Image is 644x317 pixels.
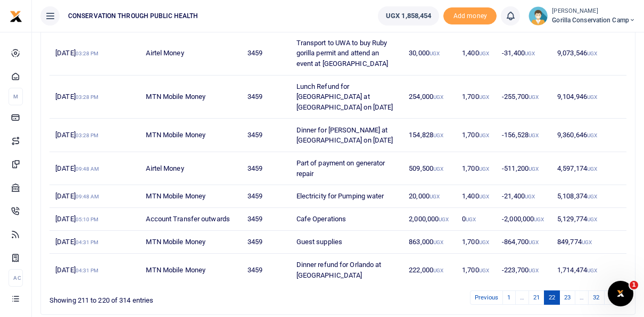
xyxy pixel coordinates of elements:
[76,194,100,199] small: 09:48 AM
[10,10,22,23] img: logo-small
[430,51,440,56] small: UGX
[587,216,597,222] small: UGX
[64,11,202,21] span: CONSERVATION THROUGH PUBLIC HEALTH
[403,76,456,119] td: 254,000
[456,185,496,208] td: 1,400
[140,119,241,152] td: MTN Mobile Money
[551,185,626,208] td: 5,108,374
[587,194,597,199] small: UGX
[140,152,241,185] td: Airtel Money
[496,76,551,119] td: -255,700
[10,12,22,20] a: logo-small logo-large logo-large
[502,290,515,305] a: 1
[587,268,597,273] small: UGX
[9,88,23,105] li: M
[290,254,403,286] td: Dinner refund for Orlando at [GEOGRAPHIC_DATA]
[604,290,626,305] a: Next
[529,239,539,245] small: UGX
[242,185,291,208] td: 3459
[587,94,597,100] small: UGX
[456,152,496,185] td: 1,700
[551,208,626,231] td: 5,129,774
[587,51,597,56] small: UGX
[242,32,291,76] td: 3459
[551,32,626,76] td: 9,073,546
[242,254,291,286] td: 3459
[608,281,633,306] iframe: Intercom live chat
[529,132,539,138] small: UGX
[456,119,496,152] td: 1,700
[529,166,539,172] small: UGX
[456,231,496,254] td: 1,700
[479,132,489,138] small: UGX
[49,254,140,286] td: [DATE]
[552,7,635,16] small: [PERSON_NAME]
[479,166,489,172] small: UGX
[403,152,456,185] td: 509,500
[551,231,626,254] td: 849,774
[529,94,539,100] small: UGX
[290,152,403,185] td: Part of payment on generator repair
[529,6,635,26] a: profile-user [PERSON_NAME] Gorilla Conservation Camp
[403,254,456,286] td: 222,000
[443,7,497,25] li: Toup your wallet
[529,268,539,273] small: UGX
[479,194,489,199] small: UGX
[76,132,99,138] small: 03:28 PM
[49,76,140,119] td: [DATE]
[588,290,604,305] a: 32
[403,185,456,208] td: 20,000
[433,132,443,138] small: UGX
[242,231,291,254] td: 3459
[443,11,497,19] a: Add money
[76,268,99,273] small: 04:31 PM
[529,6,548,26] img: profile-user
[496,119,551,152] td: -156,528
[552,15,635,25] span: Gorilla Conservation Camp
[525,51,535,56] small: UGX
[242,208,291,231] td: 3459
[49,208,140,231] td: [DATE]
[559,290,575,305] a: 23
[140,208,241,231] td: Account Transfer outwards
[49,231,140,254] td: [DATE]
[290,32,403,76] td: Transport to UWA to buy Ruby gorilla permit and attend an event at [GEOGRAPHIC_DATA]
[466,216,476,222] small: UGX
[140,76,241,119] td: MTN Mobile Money
[140,32,241,76] td: Airtel Money
[290,119,403,152] td: Dinner for [PERSON_NAME] at [GEOGRAPHIC_DATA] on [DATE]
[76,51,99,56] small: 03:28 PM
[433,268,443,273] small: UGX
[456,76,496,119] td: 1,700
[496,185,551,208] td: -21,400
[76,166,100,172] small: 09:48 AM
[456,208,496,231] td: 0
[551,254,626,286] td: 1,714,474
[433,239,443,245] small: UGX
[403,119,456,152] td: 154,828
[49,185,140,208] td: [DATE]
[76,94,99,100] small: 03:28 PM
[496,254,551,286] td: -223,700
[479,51,489,56] small: UGX
[76,239,99,245] small: 04:31 PM
[140,231,241,254] td: MTN Mobile Money
[49,32,140,76] td: [DATE]
[496,231,551,254] td: -864,700
[551,76,626,119] td: 9,104,946
[456,254,496,286] td: 1,700
[403,32,456,76] td: 30,000
[479,268,489,273] small: UGX
[430,194,440,199] small: UGX
[140,185,241,208] td: MTN Mobile Money
[242,152,291,185] td: 3459
[587,166,597,172] small: UGX
[378,6,439,26] a: UGX 1,858,454
[290,185,403,208] td: Electricity for Pumping water
[479,94,489,100] small: UGX
[290,208,403,231] td: Cafe Operations
[544,290,560,305] a: 22
[403,208,456,231] td: 2,000,000
[386,11,431,21] span: UGX 1,858,454
[496,152,551,185] td: -511,200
